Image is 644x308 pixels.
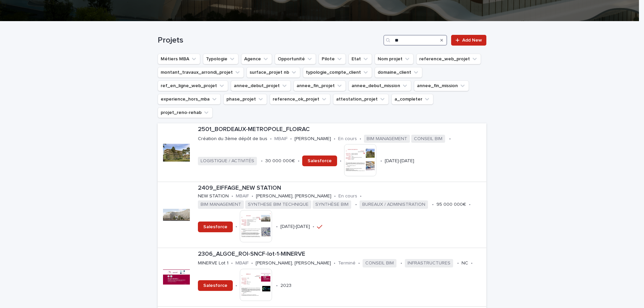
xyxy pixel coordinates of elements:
span: LOGISTIQUE / ACTIVITÉS [198,157,257,165]
button: surface_projet nb [247,67,300,78]
p: 2409_EIFFAGE_NEW STATION [198,185,484,192]
a: Add New [451,35,486,46]
button: projet_reno-rehab [158,107,213,118]
p: [PERSON_NAME] [294,136,331,142]
p: En cours [338,136,357,142]
p: • [400,260,402,266]
button: annee_fin_mission [414,80,469,91]
p: • [334,193,336,199]
button: reference_web_projet [416,54,481,64]
p: • [276,283,278,289]
p: 30 000 000€ [265,158,295,164]
span: Salesforce [308,159,332,163]
button: a_completer [391,94,433,105]
p: • [449,136,451,142]
span: Add New [462,38,482,43]
a: Salesforce [198,222,233,232]
h1: Projets [158,36,381,45]
p: • [360,136,361,142]
span: CONSEIL BIM [411,135,445,143]
p: [DATE]-[DATE] [385,158,414,164]
button: Opportunité [275,54,316,64]
p: • [469,202,471,207]
span: SYNTHESE BIM TECHNIQUE [245,200,311,209]
p: • [360,193,362,199]
button: attestation_projet [333,94,389,105]
p: • [290,136,292,142]
p: MBAIF [235,260,249,266]
a: 2306_ALGOE_ROI-SNCF-lot-1-MINERVEMINERVE Lot 1•MBAIF•[PERSON_NAME], [PERSON_NAME]•Terminé•CONSEIL... [158,248,486,307]
a: 2409_EIFFAGE_NEW STATIONNEW STATION•MBAIF•[PERSON_NAME], [PERSON_NAME]•En cours•BIM MANAGEMENTSYN... [158,182,486,248]
p: • [358,260,360,266]
p: [PERSON_NAME], [PERSON_NAME] [256,193,331,199]
p: • [380,158,382,164]
button: Agence [241,54,272,64]
p: • [252,193,253,199]
p: 2306_ALGOE_ROI-SNCF-lot-1-MINERVE [198,251,484,258]
p: Création du 3ème dépôt de bus [198,136,267,142]
p: MBAIF [236,193,249,199]
p: • [298,158,300,164]
p: • [231,260,233,266]
button: ref_en_ligne_web_projet [158,80,228,91]
span: Salesforce [203,225,227,229]
a: Salesforce [198,280,233,291]
p: • [334,136,335,142]
p: NEW STATION [198,193,229,199]
span: CONSEIL BIM [363,259,396,267]
p: • [261,158,263,164]
button: Pilote [319,54,346,64]
p: • [471,260,473,266]
p: MINERVE Lot 1 [198,260,228,266]
button: reference_ok_projet [270,94,330,105]
button: Métiers MBA [158,54,200,64]
p: • [334,260,335,266]
p: • [457,260,459,266]
p: MBAIF [274,136,287,142]
button: phase_projet [223,94,267,105]
span: INFRASTRUCTURES [405,259,453,267]
p: • [313,224,314,230]
p: En cours [338,193,357,199]
span: BIM MANAGEMENT [364,135,410,143]
button: Etat [348,54,372,64]
a: 2501_BORDEAUX-METROPOLE_FLOIRACCréation du 3ème dépôt de bus•MBAIF•[PERSON_NAME]•En cours•BIM MAN... [158,123,486,182]
p: • [270,136,272,142]
span: SYNTHÈSE BIM [313,200,351,209]
button: typologie_compte_client [303,67,372,78]
input: Search [383,35,447,46]
button: montant_travaux_arrondi_projet [158,67,244,78]
p: • [251,260,253,266]
button: experience_hors_mba [158,94,221,105]
p: • [355,202,357,207]
a: Salesforce [302,156,337,166]
button: Typologie [203,54,238,64]
p: • [340,158,341,164]
span: BIM MANAGEMENT [198,200,244,209]
p: • [231,193,233,199]
p: [PERSON_NAME], [PERSON_NAME] [256,260,331,266]
button: annee_debut_mission [348,80,411,91]
p: • [235,283,237,289]
p: 2501_BORDEAUX-METROPOLE_FLOIRAC [198,126,484,133]
p: [DATE]-[DATE] [280,224,310,230]
p: • [432,202,434,207]
span: BUREAUX / ADMINISTRATION [360,200,428,209]
p: NC [462,260,468,266]
button: Nom projet [375,54,414,64]
button: annee_fin_projet [293,80,346,91]
span: Salesforce [203,283,227,288]
p: • [235,224,237,230]
button: domaine_client [375,67,422,78]
p: • [276,224,278,230]
button: annee_debut_projet [231,80,291,91]
p: Terminé [338,260,356,266]
p: 95 000 000€ [436,202,466,207]
p: 2023 [280,283,291,289]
